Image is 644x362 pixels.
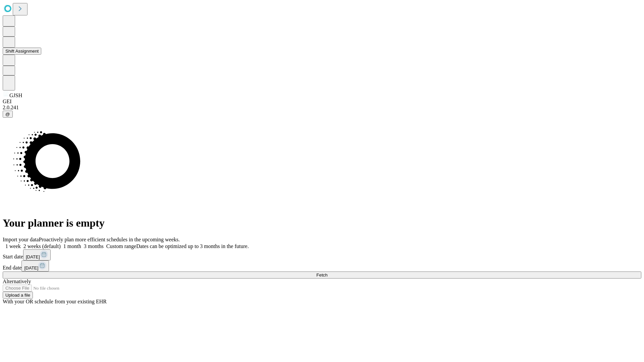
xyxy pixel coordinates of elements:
[316,273,327,278] span: Fetch
[3,249,641,260] div: Start date
[106,243,136,249] span: Custom range
[3,299,107,304] span: With your OR schedule from your existing EHR
[136,243,249,249] span: Dates can be optimized up to 3 months in the future.
[3,260,641,271] div: End date
[5,112,10,117] span: @
[21,260,49,271] button: [DATE]
[24,265,38,270] span: [DATE]
[5,243,21,249] span: 1 week
[3,105,641,111] div: 2.0.241
[3,271,641,279] button: Fetch
[3,237,39,242] span: Import your data
[3,99,641,105] div: GEI
[9,93,22,98] span: GJSH
[3,279,31,284] span: Alternatively
[23,249,51,260] button: [DATE]
[3,48,41,55] button: Shift Assignment
[63,243,81,249] span: 1 month
[3,111,13,118] button: @
[3,292,33,299] button: Upload a file
[26,254,40,259] span: [DATE]
[84,243,104,249] span: 3 months
[23,243,61,249] span: 2 weeks (default)
[3,217,641,229] h1: Your planner is empty
[39,237,180,242] span: Proactively plan more efficient schedules in the upcoming weeks.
